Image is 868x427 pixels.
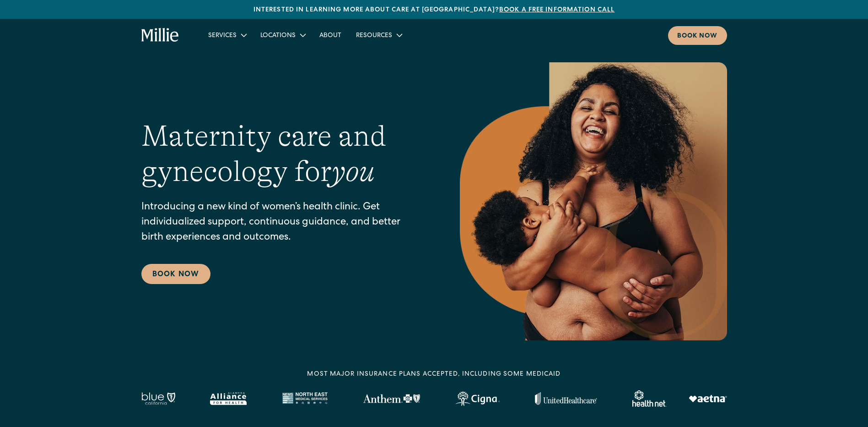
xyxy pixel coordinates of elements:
[668,26,727,45] a: Book now
[141,28,179,43] a: home
[307,370,561,379] div: MOST MAJOR INSURANCE PLANS ACCEPTED, INCLUDING some MEDICAID
[201,27,253,43] div: Services
[677,32,718,41] div: Book now
[689,395,727,402] img: Aetna logo
[210,392,246,405] img: Alameda Alliance logo
[632,390,667,407] img: Healthnet logo
[535,392,597,405] img: United Healthcare logo
[141,392,175,405] img: Blue California logo
[141,264,210,284] a: Book Now
[455,391,500,406] img: Cigna logo
[312,27,349,43] a: About
[349,27,409,43] div: Resources
[141,200,423,246] p: Introducing a new kind of women’s health clinic. Get individualized support, continuous guidance,...
[260,31,296,41] div: Locations
[363,394,420,403] img: Anthem Logo
[460,62,727,340] img: Smiling mother with her baby in arms, celebrating body positivity and the nurturing bond of postp...
[499,7,615,13] a: Book a free information call
[332,155,375,188] em: you
[356,31,392,41] div: Resources
[253,27,312,43] div: Locations
[282,392,328,405] img: North East Medical Services logo
[208,31,237,41] div: Services
[141,119,423,189] h1: Maternity care and gynecology for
